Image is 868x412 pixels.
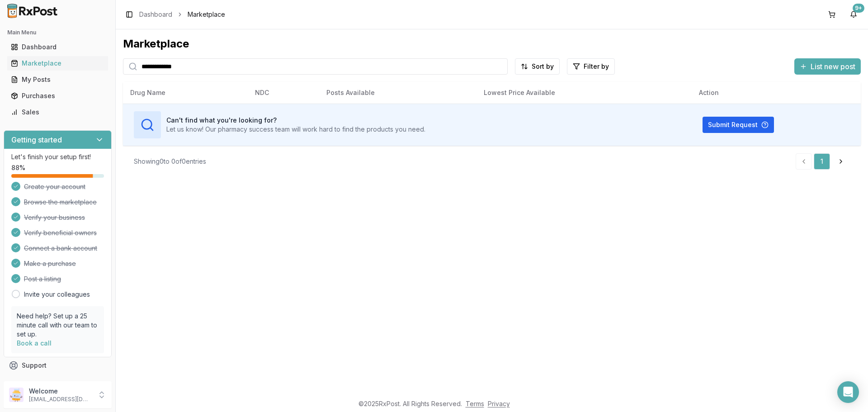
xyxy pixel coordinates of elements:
button: Sort by [515,58,560,75]
a: Privacy [488,400,510,407]
a: List new post [794,63,861,72]
button: Sales [4,105,112,119]
button: Purchases [4,89,112,103]
button: Feedback [4,374,112,390]
span: Post a listing [24,275,61,284]
span: Sort by [532,62,554,71]
p: Welcome [29,387,92,396]
button: Filter by [567,58,615,75]
div: Marketplace [11,59,104,68]
button: List new post [794,58,861,75]
div: Showing 0 to 0 of 0 entries [134,157,206,166]
span: Browse the marketplace [24,198,97,207]
span: Feedback [22,377,52,386]
a: Go to next page [832,153,850,170]
img: RxPost Logo [4,4,61,18]
div: Open Intercom Messenger [837,381,859,403]
div: Purchases [11,91,104,100]
a: Marketplace [7,55,108,71]
span: Make a purchase [24,259,76,268]
div: 9+ [853,4,864,13]
a: Invite your colleagues [24,290,90,299]
nav: breadcrumb [139,10,225,19]
span: Marketplace [188,10,225,19]
img: User avatar [9,388,24,402]
div: Marketplace [123,37,861,51]
th: NDC [248,82,319,104]
button: Support [4,357,112,374]
button: My Posts [4,72,112,87]
p: Let us know! Our pharmacy success team will work hard to find the products you need. [166,125,425,134]
h3: Getting started [11,134,62,145]
a: Terms [466,400,484,407]
a: Sales [7,104,108,120]
span: Verify your business [24,213,85,222]
div: Sales [11,108,104,117]
button: 9+ [846,7,861,22]
th: Posts Available [319,82,476,104]
p: Need help? Set up a 25 minute call with our team to set up. [17,312,99,339]
h2: Main Menu [7,29,108,36]
th: Drug Name [123,82,248,104]
a: My Posts [7,71,108,88]
p: Let's finish your setup first! [11,152,104,161]
span: 88 % [11,163,25,172]
button: Dashboard [4,40,112,54]
th: Lowest Price Available [476,82,692,104]
span: Connect a bank account [24,244,97,253]
div: My Posts [11,75,104,84]
a: Purchases [7,88,108,104]
a: 1 [814,153,830,170]
span: Create your account [24,182,85,191]
span: Verify beneficial owners [24,228,97,237]
a: Book a call [17,339,52,347]
button: Marketplace [4,56,112,71]
th: Action [692,82,861,104]
nav: pagination [796,153,850,170]
a: Dashboard [7,39,108,55]
div: Dashboard [11,43,104,52]
h3: Can't find what you're looking for? [166,116,425,125]
button: Submit Request [703,117,774,133]
a: Dashboard [139,10,172,19]
p: [EMAIL_ADDRESS][DOMAIN_NAME] [29,396,92,403]
span: Filter by [584,62,609,71]
span: List new post [811,61,855,72]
